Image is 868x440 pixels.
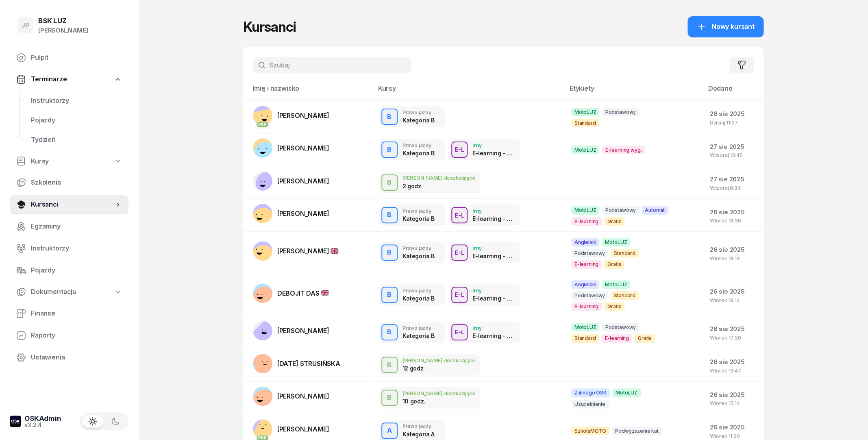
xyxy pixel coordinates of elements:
[709,422,757,433] div: 26 sie 2025
[571,146,600,154] span: MotoLUZ
[384,288,395,302] div: B
[611,291,639,300] span: Standard
[31,308,122,319] span: Finanse
[451,327,468,337] div: E-L
[381,174,398,191] button: B
[571,108,600,116] span: MotoLUZ
[253,106,329,125] a: PKK[PERSON_NAME]
[709,218,757,223] div: Wtorek 18:36
[709,185,757,191] div: Wczoraj 8:34
[402,365,445,372] div: 12 godz.
[10,239,128,258] a: Instruktorzy
[709,152,757,158] div: Wczoraj 13:46
[384,176,395,190] div: B
[10,416,21,427] img: logo-xs-dark@2x.png
[402,325,435,331] div: Prawo jazdy
[253,321,329,340] a: [PERSON_NAME]
[277,289,329,297] span: DEBOJIT DAS
[451,287,468,303] button: E-L
[253,57,411,73] input: Szukaj
[709,286,757,297] div: 26 sie 2025
[384,391,395,405] div: B
[10,261,128,280] a: Pojazdy
[277,392,329,400] span: [PERSON_NAME]
[31,156,49,167] span: Kursy
[373,83,565,100] th: Kursy
[381,244,398,261] button: B
[602,238,630,246] span: MotoLUZ
[601,334,632,342] span: E-learning
[243,83,373,100] th: Imię i nazwisko
[253,241,339,261] a: [PERSON_NAME]
[709,207,757,218] div: 26 sie 2025
[402,215,435,222] div: Kategoria B
[571,217,602,226] span: E-learning
[253,204,329,223] a: [PERSON_NAME]
[402,253,435,259] div: Kategoria B
[451,324,468,340] button: E-L
[277,425,329,433] span: [PERSON_NAME]
[31,52,122,63] span: Pulpit
[472,150,515,157] div: E-learning - 90 dni
[402,183,445,190] div: 2 godz.
[10,173,128,192] a: Szkolenia
[602,146,645,154] span: E-learning wyg.
[571,400,609,408] span: Uzupełnienie
[635,334,655,342] span: Gratis
[10,348,128,367] a: Ustawienia
[602,206,639,214] span: Podstawowy
[402,143,435,148] div: Prawo jazdy
[709,109,757,119] div: 28 sie 2025
[277,209,329,218] span: [PERSON_NAME]
[472,143,515,148] div: Inny
[253,354,340,373] a: [DATE] STRUSIŃSKA
[402,208,435,213] div: Prawo jazdy
[384,358,395,372] div: B
[451,244,468,261] button: E-L
[402,175,475,181] div: [PERSON_NAME] doszkalające
[709,357,757,367] div: 26 sie 2025
[24,91,128,111] a: Instruktorzy
[31,287,76,297] span: Dokumentacja
[709,256,757,261] div: Wtorek 18:19
[31,199,114,210] span: Kursanci
[472,246,515,251] div: Inny
[253,386,329,406] a: [PERSON_NAME]
[451,144,468,155] div: E-L
[687,16,763,37] a: Nowy kursant
[38,17,88,24] div: BSK LUZ
[10,48,128,68] a: Pulpit
[642,206,668,214] span: Automat
[472,253,515,259] div: E-learning - 90 dni
[381,109,398,125] button: B
[602,323,639,331] span: Podstawowy
[277,111,329,120] span: [PERSON_NAME]
[571,291,608,300] span: Podstawowy
[571,238,600,246] span: Angielski
[10,70,128,89] a: Terminarze
[402,358,475,363] div: [PERSON_NAME] doszkalające
[472,288,515,293] div: Inny
[709,298,757,303] div: Wtorek 18:14
[381,142,398,158] button: B
[381,357,398,373] button: B
[571,249,608,257] span: Podstawowy
[402,332,435,339] div: Kategoria B
[571,206,600,214] span: MotoLUZ
[571,427,609,435] span: SzkołaMOTO
[703,83,763,100] th: Dodano
[709,335,757,340] div: Wtorek 17:20
[402,117,435,124] div: Kategoria B
[10,304,128,323] a: Finanse
[571,260,602,268] span: E-learning
[243,20,296,34] h1: Kursanci
[612,388,641,397] span: MotoLUZ
[381,423,398,439] button: A
[402,431,435,438] div: Kategoria A
[31,96,122,106] span: Instruktorzy
[451,210,468,220] div: E-L
[38,25,88,36] div: [PERSON_NAME]
[402,391,475,396] div: [PERSON_NAME] doszkalające
[384,208,395,222] div: B
[472,215,515,222] div: E-learning - 90 dni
